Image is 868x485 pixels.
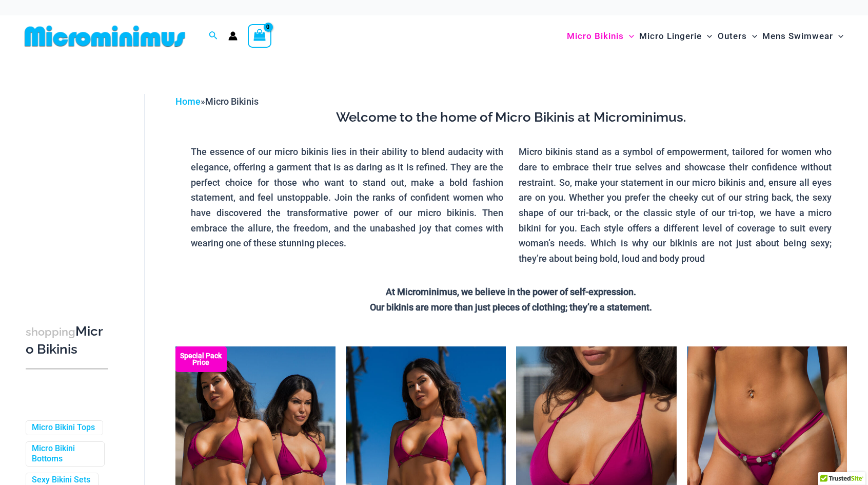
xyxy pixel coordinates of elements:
[175,96,201,107] a: Home
[205,96,259,107] span: Micro Bikinis
[715,21,760,52] a: OutersMenu ToggleMenu Toggle
[209,30,218,43] a: Search icon link
[370,302,652,313] strong: Our bikinis are more than just pieces of clothing; they’re a statement.
[760,21,846,52] a: Mens SwimwearMenu ToggleMenu Toggle
[32,443,96,465] a: Micro Bikini Bottoms
[637,21,715,52] a: Micro LingerieMenu ToggleMenu Toggle
[567,23,624,49] span: Micro Bikinis
[26,325,75,338] span: shopping
[21,25,189,48] img: MM SHOP LOGO FLAT
[32,422,95,433] a: Micro Bikini Tops
[639,23,702,49] span: Micro Lingerie
[762,23,833,49] span: Mens Swimwear
[702,23,712,49] span: Menu Toggle
[183,109,839,126] h3: Welcome to the home of Micro Bikinis at Microminimus.
[386,286,636,297] strong: At Microminimus, we believe in the power of self-expression.
[563,19,847,53] nav: Site Navigation
[564,21,637,52] a: Micro BikinisMenu ToggleMenu Toggle
[228,31,238,41] a: Account icon link
[248,24,271,48] a: View Shopping Cart, empty
[624,23,634,49] span: Menu Toggle
[747,23,757,49] span: Menu Toggle
[175,96,259,107] span: »
[718,23,747,49] span: Outers
[26,323,108,358] h3: Micro Bikinis
[175,353,227,366] b: Special Pack Price
[519,144,832,266] p: Micro bikinis stand as a symbol of empowerment, tailored for women who dare to embrace their true...
[833,23,843,49] span: Menu Toggle
[26,86,118,291] iframe: TrustedSite Certified
[191,144,504,251] p: The essence of our micro bikinis lies in their ability to blend audacity with elegance, offering ...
